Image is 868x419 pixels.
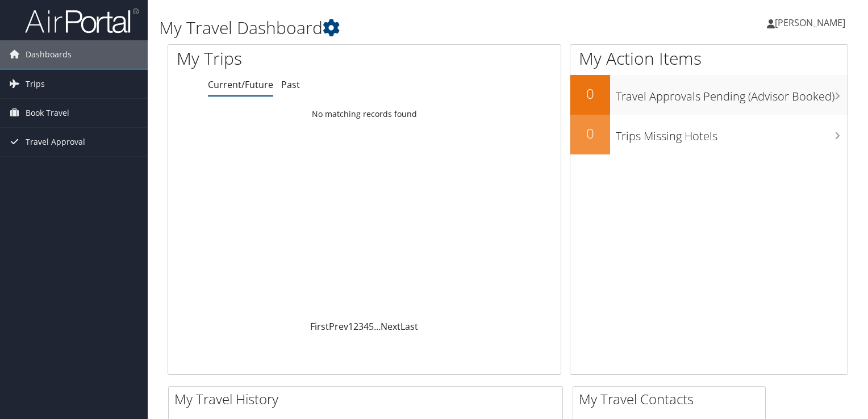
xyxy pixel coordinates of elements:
a: Current/Future [208,78,273,91]
span: [PERSON_NAME] [775,16,845,29]
span: Trips [26,70,45,98]
a: 2 [353,320,358,333]
a: Prev [329,320,348,333]
a: 3 [358,320,364,333]
h3: Travel Approvals Pending (Advisor Booked) [616,83,848,104]
h1: My Travel Dashboard [159,16,624,40]
span: Dashboards [26,40,72,69]
span: … [374,320,381,333]
a: 0Trips Missing Hotels [570,115,848,154]
h2: My Travel History [174,389,562,409]
h2: 0 [570,84,610,103]
a: Next [381,320,400,333]
h3: Trips Missing Hotels [616,123,848,144]
td: No matching records found [168,104,561,124]
span: Book Travel [26,99,69,127]
h1: My Action Items [570,47,848,70]
a: [PERSON_NAME] [767,6,857,40]
a: Last [400,320,418,333]
img: airportal-logo.png [25,7,139,34]
span: Travel Approval [26,128,85,156]
a: 5 [369,320,374,333]
a: Past [281,78,300,91]
a: First [310,320,329,333]
a: 4 [364,320,369,333]
h2: 0 [570,124,610,143]
a: 1 [348,320,353,333]
a: 0Travel Approvals Pending (Advisor Booked) [570,75,848,115]
h2: My Travel Contacts [579,389,765,409]
h1: My Trips [177,47,389,70]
